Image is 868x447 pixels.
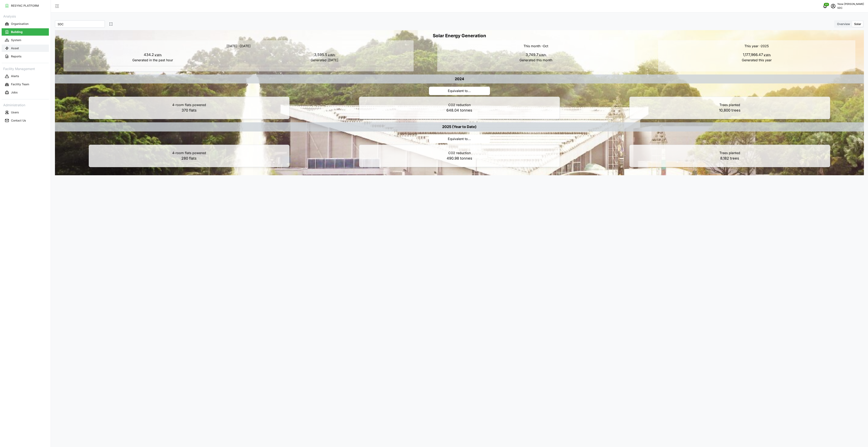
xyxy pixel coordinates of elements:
a: Organisation [2,20,49,28]
p: 1,177,966.47 [743,52,763,58]
p: Generated [DATE] [242,58,407,63]
p: Jobs [11,90,18,94]
p: Facility Management [2,66,49,71]
p: 3,749.7 [526,52,538,58]
p: 2024 [455,76,464,82]
p: 2025 (Year to Date) [442,124,477,130]
p: Asset [11,46,19,50]
p: Yeow [PERSON_NAME] [837,2,864,6]
p: RESYNC PLATFORM [11,4,39,8]
button: System [2,36,49,44]
p: 4-room flats powered [172,150,206,156]
p: System [11,38,21,42]
p: [DATE] - [DATE] [67,44,411,49]
button: notifications [821,2,829,10]
p: 370 flats [182,107,197,113]
a: Asset [2,44,49,52]
button: schedule [829,2,837,10]
p: 648.04 tonnes [447,107,472,113]
button: Asset [2,45,49,52]
p: Equivalent to... [429,135,490,143]
p: kWh [538,53,546,58]
button: Users [2,109,49,116]
button: Reports [2,53,49,60]
p: kWh [327,53,335,58]
p: kWh [154,53,162,58]
span: 20 [825,3,828,6]
p: Generated this month [444,58,628,63]
p: 434.2 [144,52,154,58]
button: Building [2,28,49,36]
p: This year - 2025 [661,44,852,49]
p: 3,595.5 [314,52,327,58]
p: Generated in the past hour [70,58,235,63]
a: Users [2,108,49,116]
button: Facility Team [2,81,49,88]
p: Organisation [11,22,28,26]
span: Solar [854,22,861,26]
p: 4-room flats powered [172,102,206,107]
p: Alerts [11,74,19,78]
a: Alerts [2,72,49,80]
button: Alerts [2,73,49,80]
p: Trees planted [719,102,740,107]
h3: Solar Energy Generation [55,30,864,39]
p: 280 flats [182,156,197,161]
p: Trees planted [719,150,740,156]
p: Contact Us [11,118,26,123]
p: CO2 reduction [448,102,471,107]
button: RESYNC PLATFORM [2,2,49,9]
p: Building [11,30,23,34]
p: 490.98 tonnes [447,156,472,161]
p: 8,182 trees [720,156,739,161]
p: 10,800 trees [719,107,741,113]
p: kWh [763,53,771,58]
a: System [2,36,49,44]
a: Contact Us [2,116,49,125]
p: Analysis [2,13,49,19]
a: Jobs [2,89,49,97]
p: CO2 reduction [448,150,471,156]
button: Jobs [2,89,49,96]
span: Overview [837,22,850,26]
p: Facility Team [11,82,29,86]
p: Generated this year [665,58,849,63]
button: Contact Us [2,117,49,124]
p: Users [11,110,19,114]
p: Equivalent to... [429,87,490,95]
button: Enter full screen [108,21,114,27]
p: Reports [11,54,22,58]
button: Organisation [2,20,49,27]
p: Administration [2,102,49,108]
p: SDC [837,6,864,10]
p: This month - Oct [441,44,631,49]
input: Select location [55,20,105,28]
